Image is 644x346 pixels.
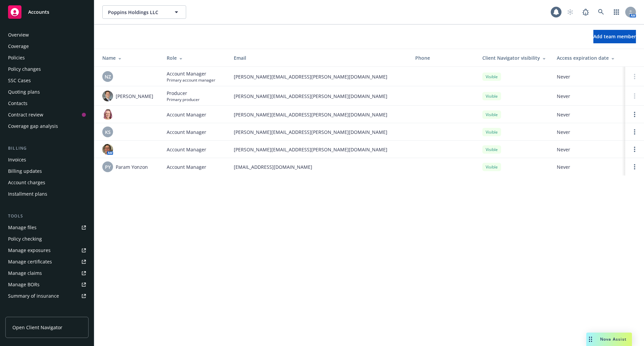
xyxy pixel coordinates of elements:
[102,109,113,120] img: photo
[586,333,595,346] div: Drag to move
[5,234,89,244] a: Policy checking
[631,128,639,136] a: Open options
[415,54,472,61] div: Phone
[593,30,636,43] button: Add team member
[116,93,153,100] span: [PERSON_NAME]
[482,128,501,136] div: Visible
[5,245,89,256] a: Manage exposures
[8,189,47,199] div: Installment plans
[8,234,42,244] div: Policy checking
[5,213,89,219] div: Tools
[557,54,620,61] div: Access expiration date
[5,75,89,86] a: SSC Cases
[28,9,49,15] span: Accounts
[167,163,206,170] span: Account Manager
[8,109,43,120] div: Contract review
[116,163,148,170] span: Param Yonzon
[5,52,89,63] a: Policies
[600,336,627,342] span: Nova Assist
[5,222,89,233] a: Manage files
[8,154,26,165] div: Invoices
[8,64,41,75] div: Policy changes
[5,30,89,40] a: Overview
[557,129,620,136] span: Never
[167,97,200,102] span: Primary producer
[234,146,405,153] span: [PERSON_NAME][EMAIL_ADDRESS][PERSON_NAME][DOMAIN_NAME]
[631,110,639,118] a: Open options
[482,54,546,61] div: Client Navigator visibility
[610,5,623,19] a: Switch app
[8,177,45,188] div: Account charges
[234,73,405,80] span: [PERSON_NAME][EMAIL_ADDRESS][PERSON_NAME][DOMAIN_NAME]
[579,5,592,19] a: Report a Bug
[234,129,405,136] span: [PERSON_NAME][EMAIL_ADDRESS][PERSON_NAME][DOMAIN_NAME]
[563,5,577,19] a: Start snowing
[631,163,639,171] a: Open options
[8,87,40,97] div: Quoting plans
[8,41,29,52] div: Coverage
[234,93,405,100] span: [PERSON_NAME][EMAIL_ADDRESS][PERSON_NAME][DOMAIN_NAME]
[102,54,156,61] div: Name
[8,166,42,177] div: Billing updates
[234,54,405,61] div: Email
[482,163,501,171] div: Visible
[5,98,89,109] a: Contacts
[557,146,620,153] span: Never
[234,111,405,118] span: [PERSON_NAME][EMAIL_ADDRESS][PERSON_NAME][DOMAIN_NAME]
[557,73,620,80] span: Never
[482,92,501,100] div: Visible
[557,93,620,100] span: Never
[167,77,215,83] span: Primary account manager
[482,72,501,81] div: Visible
[482,145,501,154] div: Visible
[5,41,89,52] a: Coverage
[5,291,89,301] a: Summary of insurance
[105,129,111,136] span: KS
[8,222,37,233] div: Manage files
[234,163,405,170] span: [EMAIL_ADDRESS][DOMAIN_NAME]
[631,145,639,153] a: Open options
[12,324,62,331] span: Open Client Navigator
[105,163,111,170] span: PY
[167,54,223,61] div: Role
[5,64,89,75] a: Policy changes
[105,73,111,80] span: NZ
[167,90,200,97] span: Producer
[5,87,89,97] a: Quoting plans
[5,145,89,152] div: Billing
[5,109,89,120] a: Contract review
[102,91,113,101] img: photo
[557,163,620,170] span: Never
[8,98,28,109] div: Contacts
[5,166,89,177] a: Billing updates
[8,52,25,63] div: Policies
[8,245,51,256] div: Manage exposures
[167,129,206,136] span: Account Manager
[167,70,215,77] span: Account Manager
[5,3,89,21] a: Accounts
[8,75,31,86] div: SSC Cases
[8,256,52,267] div: Manage certificates
[167,111,206,118] span: Account Manager
[482,110,501,119] div: Visible
[8,268,42,279] div: Manage claims
[586,333,632,346] button: Nova Assist
[8,121,58,132] div: Coverage gap analysis
[5,256,89,267] a: Manage certificates
[102,144,113,155] img: photo
[594,5,608,19] a: Search
[5,154,89,165] a: Invoices
[8,279,40,290] div: Manage BORs
[5,279,89,290] a: Manage BORs
[8,30,29,40] div: Overview
[5,121,89,132] a: Coverage gap analysis
[557,111,620,118] span: Never
[102,5,186,19] button: Poppins Holdings LLC
[8,291,59,301] div: Summary of insurance
[593,33,636,40] span: Add team member
[108,9,166,16] span: Poppins Holdings LLC
[167,146,206,153] span: Account Manager
[5,268,89,279] a: Manage claims
[5,177,89,188] a: Account charges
